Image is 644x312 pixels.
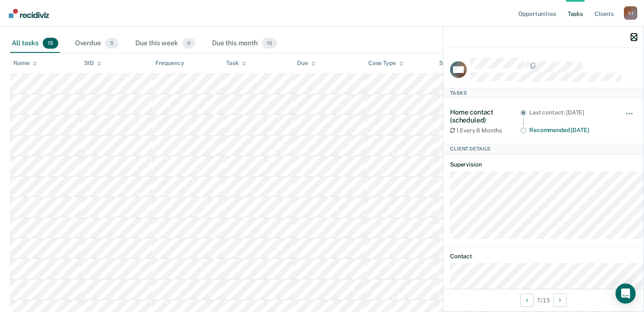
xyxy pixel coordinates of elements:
[529,109,613,116] div: Last contact: [DATE]
[210,34,279,53] div: Due this month
[616,283,636,304] div: Open Intercom Messenger
[297,60,316,67] div: Due
[182,38,195,49] span: 0
[443,144,644,154] div: Client Details
[84,60,101,67] div: SID
[10,34,60,53] div: All tasks
[262,38,277,49] span: 10
[134,34,197,53] div: Due this week
[155,60,184,67] div: Frequency
[553,294,566,307] button: Next Client
[226,60,246,67] div: Task
[368,60,403,67] div: Case Type
[624,6,637,20] button: Profile dropdown button
[450,108,520,124] div: Home contact (scheduled)
[9,9,49,18] img: Recidiviz
[13,60,37,67] div: Name
[450,127,520,134] div: 1 Every 6 Months
[450,253,637,260] dt: Contact
[43,38,58,49] span: 15
[73,34,120,53] div: Overdue
[450,161,637,168] dt: Supervision
[105,38,119,49] span: 5
[443,289,644,311] div: 7 / 15
[529,127,613,134] div: Recommended [DATE]
[520,294,534,307] button: Previous Client
[443,88,644,98] div: Tasks
[624,6,637,20] div: V J
[439,60,494,67] div: Supervision Level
